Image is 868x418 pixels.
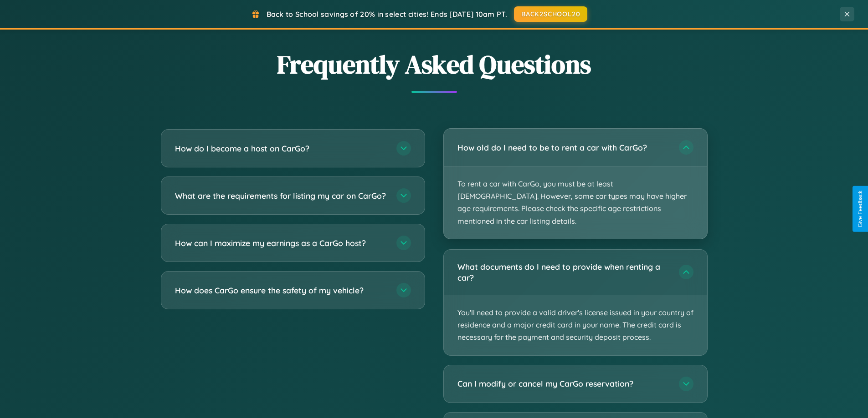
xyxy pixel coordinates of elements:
[175,285,387,296] h3: How does CarGo ensure the safety of my vehicle?
[161,47,708,82] h2: Frequently Asked Questions
[857,191,863,227] div: Give Feedback
[457,378,670,389] h3: Can I modify or cancel my CarGo reservation?
[514,6,587,22] button: BACK2SCHOOL20
[175,143,387,154] h3: How do I become a host on CarGo?
[175,190,387,201] h3: What are the requirements for listing my car on CarGo?
[457,261,670,283] h3: What documents do I need to provide when renting a car?
[444,295,707,355] p: You'll need to provide a valid driver's license issued in your country of residence and a major c...
[175,237,387,249] h3: How can I maximize my earnings as a CarGo host?
[444,166,707,239] p: To rent a car with CarGo, you must be at least [DEMOGRAPHIC_DATA]. However, some car types may ha...
[457,142,670,153] h3: How old do I need to be to rent a car with CarGo?
[267,10,507,19] span: Back to School savings of 20% in select cities! Ends [DATE] 10am PT.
